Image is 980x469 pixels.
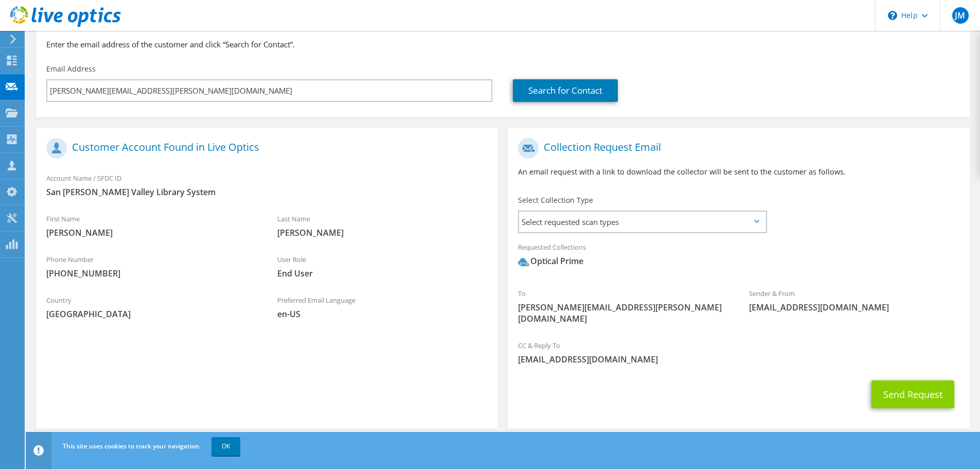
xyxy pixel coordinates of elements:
span: San [PERSON_NAME] Valley Library System [46,186,487,198]
label: Email Address [46,64,96,74]
span: [PERSON_NAME] [46,227,257,238]
div: Country [36,289,267,325]
span: Select requested scan types [519,212,765,232]
span: [PERSON_NAME][EMAIL_ADDRESS][PERSON_NAME][DOMAIN_NAME] [518,302,728,324]
span: en-US [277,308,488,320]
span: End User [277,268,488,279]
span: [EMAIL_ADDRESS][DOMAIN_NAME] [749,302,959,313]
p: An email request with a link to download the collector will be sent to the customer as follows. [518,166,959,178]
h1: Customer Account Found in Live Optics [46,138,482,159]
a: OK [211,437,240,456]
div: Last Name [267,208,498,244]
span: This site uses cookies to track your navigation. [63,442,201,450]
h3: Enter the email address of the customer and click “Search for Contact”. [46,39,959,50]
div: To [508,283,739,329]
div: User Role [267,249,498,284]
span: [GEOGRAPHIC_DATA] [46,308,257,320]
span: [PHONE_NUMBER] [46,268,257,279]
div: Sender & From [739,283,970,318]
div: Account Name / SFDC ID [36,167,497,203]
svg: \n [888,11,897,20]
button: Send Request [871,380,954,408]
label: Select Collection Type [518,195,593,205]
span: [PERSON_NAME] [277,227,488,238]
div: Phone Number [36,249,267,284]
span: JM [952,7,969,24]
div: First Name [36,208,267,244]
span: [EMAIL_ADDRESS][DOMAIN_NAME] [518,354,959,365]
div: CC & Reply To [508,335,969,370]
a: Search for Contact [513,79,618,102]
h1: Collection Request Email [518,138,954,159]
div: Requested Collections [508,236,969,277]
div: Optical Prime [518,255,583,267]
div: Preferred Email Language [267,289,498,325]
